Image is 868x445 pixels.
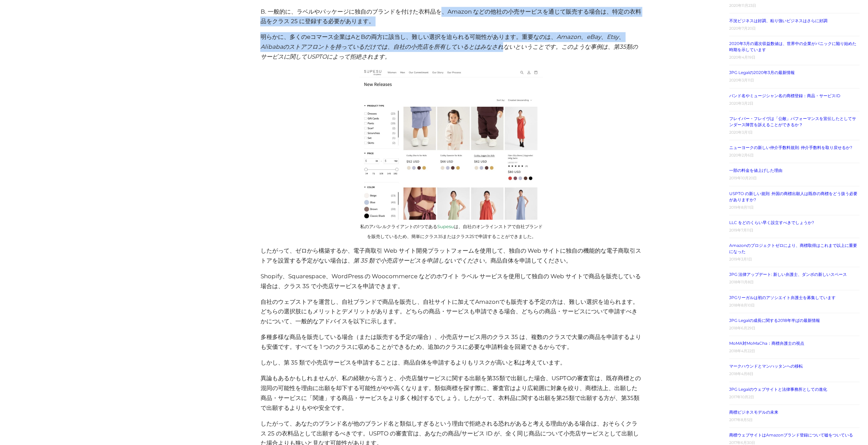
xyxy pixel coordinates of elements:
a: MoMA対MoMaCha：商標弁護士の視点 [729,341,804,346]
font: 2018年8月10日 [729,303,755,308]
font: Shopify、Squarespace、WordPress の Woocommerce などのホワイト ラベル サービスを使用して独自の Web サイトで商品を販売している場合は、クラス 35 ... [260,273,641,290]
font: 2017年8月5日 [729,417,753,422]
font: 2017年10月2日 [729,395,754,399]
a: マークハウンドとマンハッタンへの移転 [729,364,803,369]
font: 2019年8月11日 [729,205,754,210]
font: したがって、ゼロから構築するか、電子商取引 Web サイト開発プラットフォームを使用して、独自の Web サイトに独自の機能的な電子商取引ストアを設置する予定がない場合は、 [260,247,641,264]
font: 私のアパレルクライアントの1つである [360,224,437,229]
a: JPG Legalの2020年3月の最新情報 [729,70,795,75]
a: USPTO の新しい規則: 外国の商標出願人は既存の商標をどう扱う必要がありますか? [729,191,857,202]
a: 商標ウェブサイトはAmazonブランド登録について嘘をついている [729,432,853,437]
a: LLC をどのくらい早く設立すべきでしょうか? [729,220,814,225]
font: 2019年3月1日 [729,257,752,262]
a: ニューヨークの新しい仲介手数料規則: 仲介手数料を取り戻せるか? [729,145,852,150]
img: Supesu.comの衣料品商標見本のスクリーンショット [359,68,543,220]
a: JPG Legalの成長に関する2018年半ばの最新情報 [729,318,820,323]
a: フレイバー・フレイヴは「公敵」パフォーマンスを宣伝したとしてサンダース陣営を訴えることができるか？ [729,116,856,127]
font: 2020年2月6日 [729,153,754,158]
font: 多種多様な商品を販売している場合（または販売する予定の場合）、小売店サービス用のクラス 35 は、複数のクラスで大量の商品を申請するよりも安価です。すべてを 1 つのクラスに収めることができるた... [260,333,641,350]
a: Supesu [437,224,454,229]
font: 2019年10月20日 [729,176,757,180]
font: 2018年6月29日 [729,326,755,330]
font: は、自社のオンラインストアで自社ブランドを販売しているため、簡単にクラス35またはクラス25で申請することができました。 [367,224,543,239]
a: 不況ビジネスは好調、粘り強いビジネスはさらに好調 [729,18,827,23]
font: 第 35 類で小売店サービスを申請しないでください。 [353,257,490,264]
font: 2020年3月1日 [729,130,753,135]
a: JPGリーガルは初のアソシエイト弁護士を募集しています [729,295,836,300]
font: 商品自体を申請してください。 [490,257,571,264]
a: JPG 法律アップデート: 新しい弁護士、ダンボの新しいスペース [729,272,847,277]
a: 商標ビジネスモデルの未来 [729,410,778,415]
font: 2020年11月23日 [729,3,756,8]
a: 2020年3月の週次収益数値は、世界中の企業がパニックに陥り始めた時期を示しています [729,41,856,52]
a: Amazonのプロジェクトゼロにより、商標取得はこれまで以上に重要になった [729,243,857,254]
a: 一部の料金を値上げした理由 [729,168,782,173]
font: Amazon、eBay、Etsy、Alibabaのストアフロントを持っているだけでは、自社の小売店を所有しているとはみなされないということです。このような事例は、第35類のサービスに関してUSP... [260,33,637,60]
font: 2020年3月2日 [729,101,753,106]
font: 2018年4月8日 [729,371,753,376]
a: バンド名やミュージシャン名の商標登録：商品・サービスID [729,93,840,98]
a: JPG Legalのウェブサイトと法律事務所としての進化 [729,387,827,392]
font: 異論もあるかもしれませんが、私の経験から言うと、小売店舗サービスに関する出願を第35類で出願した場合、USPTOの審査官は、既存商標との混同の可能性を理由に出願を却下する可能性がやや高くなります... [260,375,641,411]
font: B. 一般的に、ラベルやパッケージに独自のブランドを付けた衣料品を、Amazon などの他社の小売サービスを通じて販売する場合は、特定の衣料品をクラス 25 に登録する必要があります。 [260,8,641,25]
font: 自社のウェブストアを運営し、自社ブランドで商品を販売し、自社サイトに加えてAmazonでも販売する予定の方は、難しい選択を迫られます。どちらの選択肢にもメリットとデメリットがあります。どちらの商... [260,298,638,325]
font: 2020年3月11日 [729,78,754,83]
font: 2017年6月30日 [729,440,755,445]
font: 2020年7月20日 [729,26,756,31]
font: 2018年4月22日 [729,348,755,353]
font: 2020年4月19日 [729,55,755,60]
font: しかし、第 35 類で小売店サービスを申請することは、商品自体を申請するよりもリスクが高いと私は考えています。 [260,359,565,366]
font: 2018年11月8日 [729,280,754,284]
font: 2019年7月11日 [729,228,753,233]
font: 明らかに、多くのeコマース企業はAとBの両方に該当し、難しい選択を迫られる可能性があります。重要なのは、 [260,33,556,40]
